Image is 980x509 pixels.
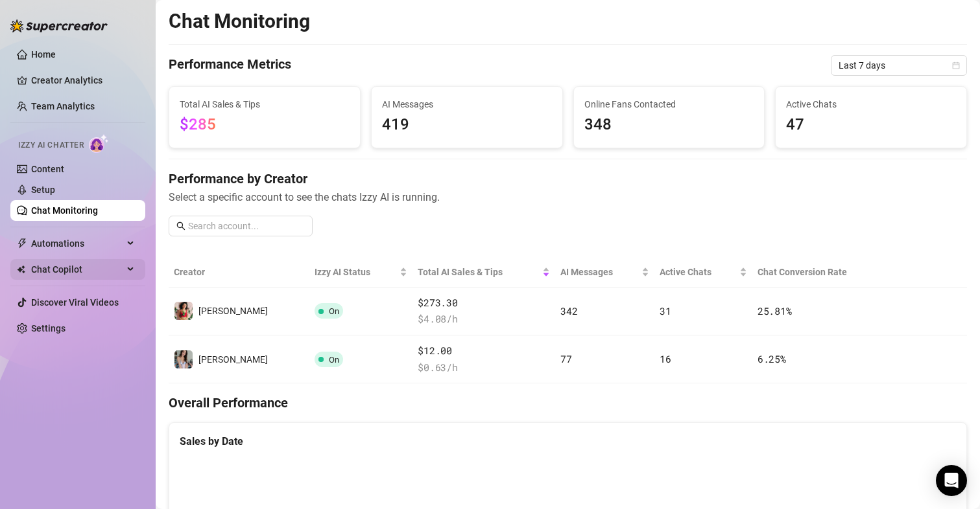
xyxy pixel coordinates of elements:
span: Active Chats [786,97,956,111]
a: Chat Monitoring [31,205,98,216]
span: Izzy AI Status [315,265,397,279]
img: Maki [174,350,193,368]
th: Active Chats [654,257,752,288]
input: Search account... [188,219,305,233]
a: Setup [31,185,55,195]
span: 342 [560,304,577,317]
span: [PERSON_NAME] [198,306,268,316]
span: search [176,221,185,231]
span: $12.00 [418,343,550,359]
span: Active Chats [660,265,737,279]
span: 6.25 % [758,352,786,365]
span: 31 [660,304,671,317]
span: Chat Copilot [31,259,123,280]
span: $ 0.63 /h [418,360,550,376]
span: 419 [382,113,552,137]
span: On [329,306,339,316]
span: Last 7 days [839,56,959,75]
span: Total AI Sales & Tips [418,265,540,279]
span: $285 [180,115,216,133]
div: Sales by Date [180,433,956,449]
span: AI Messages [382,97,552,111]
h2: Chat Monitoring [169,9,310,34]
h4: Performance by Creator [169,170,967,188]
a: Content [31,164,64,174]
h4: Performance Metrics [169,55,291,76]
span: 25.81 % [758,304,791,317]
a: Discover Viral Videos [31,297,119,308]
img: Chat Copilot [17,265,25,274]
img: AI Chatter [89,134,109,153]
th: Chat Conversion Rate [752,257,887,288]
span: thunderbolt [17,238,27,249]
h4: Overall Performance [169,394,967,412]
th: Creator [169,257,309,288]
a: Settings [31,323,66,334]
span: Automations [31,233,123,254]
img: maki [174,302,193,320]
span: Online Fans Contacted [584,97,754,111]
th: Total AI Sales & Tips [412,257,555,288]
span: Total AI Sales & Tips [180,97,350,111]
div: Open Intercom Messenger [936,465,967,496]
a: Team Analytics [31,101,95,111]
span: Select a specific account to see the chats Izzy AI is running. [169,189,967,205]
span: 16 [660,352,671,365]
a: Creator Analytics [31,70,135,91]
span: 77 [560,352,571,365]
img: logo-BBDzfeDw.svg [10,19,108,32]
span: 348 [584,113,754,137]
a: Home [31,49,56,60]
th: AI Messages [555,257,654,288]
th: Izzy AI Status [309,257,412,288]
span: On [329,355,339,365]
span: 47 [786,113,956,137]
span: calendar [952,62,960,69]
span: Izzy AI Chatter [18,139,84,152]
span: $273.30 [418,295,550,311]
span: $ 4.08 /h [418,311,550,327]
span: [PERSON_NAME] [198,354,268,365]
span: AI Messages [560,265,638,279]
